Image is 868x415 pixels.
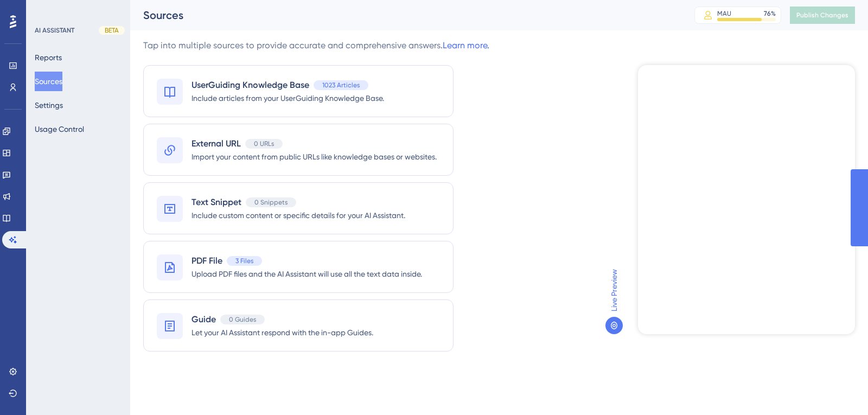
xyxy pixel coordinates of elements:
[764,9,776,18] div: 76 %
[235,257,253,265] span: 3 Files
[254,139,274,148] span: 0 URLs
[322,81,360,90] span: 1023 Articles
[35,72,62,91] button: Sources
[35,95,63,115] button: Settings
[192,137,241,150] span: External URL
[443,40,489,50] a: Learn more.
[192,79,309,92] span: UserGuiding Knowledge Base
[717,9,731,18] div: MAU
[192,150,437,163] span: Import your content from public URLs like knowledge bases or websites.
[822,372,855,405] iframe: UserGuiding AI Assistant Launcher
[35,119,84,139] button: Usage Control
[229,315,256,324] span: 0 Guides
[192,326,373,339] span: Let your AI Assistant respond with the in-app Guides.
[99,26,125,35] div: BETA
[192,92,384,105] span: Include articles from your UserGuiding Knowledge Base.
[192,313,216,326] span: Guide
[192,267,422,280] span: Upload PDF files and the AI Assistant will use all the text data inside.
[608,269,621,311] span: Live Preview
[254,198,288,207] span: 0 Snippets
[143,8,667,23] div: Sources
[35,26,74,35] div: AI ASSISTANT
[143,39,489,52] div: Tap into multiple sources to provide accurate and comprehensive answers.
[35,48,62,67] button: Reports
[192,254,222,267] span: PDF File
[192,209,405,222] span: Include custom content or specific details for your AI Assistant.
[790,7,855,24] button: Publish Changes
[796,11,848,20] span: Publish Changes
[192,196,241,209] span: Text Snippet
[638,65,855,334] iframe: UserGuiding AI Assistant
